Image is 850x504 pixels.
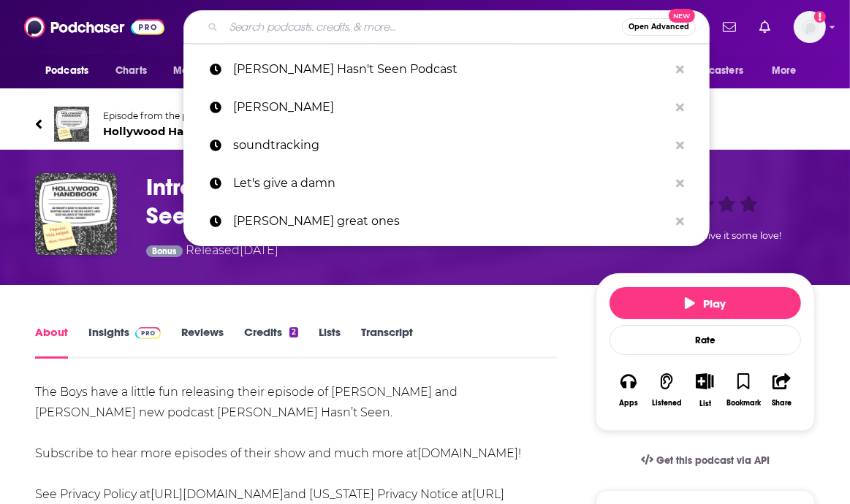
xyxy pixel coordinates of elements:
[183,202,710,240] a: [PERSON_NAME] great ones
[772,61,797,81] span: More
[183,10,710,44] div: Search podcasts, credits, & more...
[244,325,298,359] a: Credits2
[717,15,742,39] a: Show notifications dropdown
[24,13,164,41] img: Podchaser - Follow, Share and Rate Podcasts
[814,11,826,23] svg: Add a profile image
[762,57,815,85] button: open menu
[233,202,669,240] p: Susie Abromeit great ones
[648,364,686,417] button: Listened
[726,399,761,408] div: Bookmark
[629,443,781,478] a: Get this podcast via API
[685,297,726,310] span: Play
[103,110,276,121] span: Episode from the podcast
[664,57,764,85] button: open menu
[106,57,156,85] a: Charts
[417,446,518,460] a: [DOMAIN_NAME]
[686,364,724,417] div: Show More ButtonList
[233,88,669,126] p: SIMONETTA LEIN
[183,50,710,88] a: [PERSON_NAME] Hasn't Seen Podcast
[233,126,669,164] p: soundtracking
[54,107,89,142] img: Hollywood Handbook
[656,454,770,467] span: Get this podcast via API
[103,124,276,138] span: Hollywood Handbook
[35,325,68,359] a: About
[361,325,413,359] a: Transcript
[619,399,638,408] div: Apps
[319,325,341,359] a: Lists
[763,364,801,417] button: Share
[173,61,225,81] span: Monitoring
[690,373,720,389] button: Show More Button
[754,15,776,39] a: Show notifications dropdown
[610,364,648,417] button: Apps
[610,325,801,355] div: Rate
[183,164,710,202] a: Let's give a damn
[88,325,161,359] a: InsightsPodchaser Pro
[794,11,826,43] button: Show profile menu
[181,325,224,359] a: Reviews
[794,11,826,43] img: User Profile
[669,9,695,23] span: New
[699,399,711,408] div: List
[629,23,689,31] span: Open Advanced
[146,242,278,261] div: Released [DATE]
[233,50,669,88] p: Scott Hasn't Seen Podcast
[163,57,244,85] button: open menu
[146,173,572,230] h1: Introducing: Scott Hasn’t Seen
[652,399,682,408] div: Listened
[183,88,710,126] a: [PERSON_NAME]
[35,57,107,85] button: open menu
[233,164,669,202] p: Let's give a damn
[289,327,298,337] div: 2
[772,399,792,408] div: Share
[135,327,161,339] img: Podchaser Pro
[35,107,815,142] a: Hollywood HandbookEpisode from the podcastHollywood Handbook70
[224,15,622,39] input: Search podcasts, credits, & more...
[183,126,710,164] a: soundtracking
[45,61,88,81] span: Podcasts
[152,247,176,256] span: Bonus
[35,173,117,255] img: Introducing: Scott Hasn’t Seen
[622,18,696,36] button: Open AdvancedNew
[151,487,284,501] a: [URL][DOMAIN_NAME]
[724,364,762,417] button: Bookmark
[610,287,801,319] button: Play
[115,61,147,81] span: Charts
[794,11,826,43] span: Logged in as shubbardidpr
